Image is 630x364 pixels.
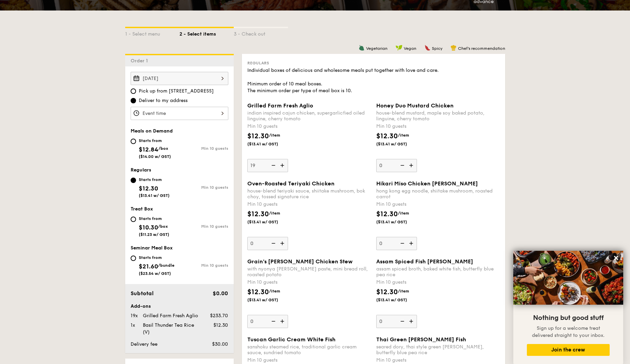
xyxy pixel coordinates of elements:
[397,315,407,328] img: icon-reduce.1d2dbef1.svg
[131,256,136,261] input: Starts from$21.60/bundle($23.54 w/ GST)Min 10 guests
[139,146,158,153] span: $12.84
[139,88,214,95] span: Pick up from [STREET_ADDRESS]
[247,110,371,122] div: indian inspired cajun chicken, supergarlicfied oiled linguine, cherry tomato
[366,46,387,51] span: Vegetarian
[376,266,500,278] div: assam spiced broth, baked white fish, butterfly blue pea rice
[139,193,170,198] span: ($13.41 w/ GST)
[179,146,228,151] div: Min 10 guests
[158,263,174,268] span: /bundle
[140,322,202,336] div: Basil Thunder Tea Rice (V)
[179,185,228,190] div: Min 10 guests
[128,322,140,329] div: 1x
[278,159,288,172] img: icon-add.58712e84.svg
[376,297,422,303] span: ($13.41 w/ GST)
[131,206,153,212] span: Treat Box
[247,315,288,328] input: Grain's [PERSON_NAME] Chicken Stewwith nyonya [PERSON_NAME] paste, mini bread roll, roasted potat...
[247,297,293,303] span: ($13.41 w/ GST)
[376,201,500,208] div: Min 10 guests
[376,336,466,343] span: Thai Green [PERSON_NAME] Fish
[139,185,158,192] span: $12.30
[396,45,402,51] img: icon-vegan.f8ff3823.svg
[247,336,336,343] span: Tuscan Garlic Cream White Fish
[376,180,478,187] span: Hikari Miso Chicken [PERSON_NAME]
[424,45,431,51] img: icon-spicy.37a8142b.svg
[247,201,371,208] div: Min 10 guests
[139,255,174,260] div: Starts from
[247,67,500,94] div: Individual boxes of delicious and wholesome meals put together with love and care. Minimum order ...
[125,28,179,38] div: 1 - Select menu
[131,303,228,310] div: Add-ons
[247,279,371,286] div: Min 10 guests
[139,224,158,231] span: $10.30
[397,237,407,250] img: icon-reduce.1d2dbef1.svg
[513,251,623,305] img: DSC07876-Edit02-Large.jpeg
[139,177,170,182] div: Starts from
[458,46,505,51] span: Chef's recommendation
[376,315,417,328] input: Assam Spiced Fish [PERSON_NAME]assam spiced broth, baked white fish, butterfly blue pea riceMin 1...
[527,344,610,356] button: Join the crew
[532,325,605,338] span: Sign up for a welcome treat delivered straight to your inbox.
[140,312,202,319] div: Grilled Farm Fresh Aglio
[397,159,407,172] img: icon-reduce.1d2dbef1.svg
[376,344,500,356] div: seared dory, thai style green [PERSON_NAME], butterfly blue pea rice
[131,107,228,120] input: Event time
[269,289,280,294] span: /item
[376,159,417,172] input: Honey Duo Mustard Chickenhouse-blend mustard, maple soy baked potato, linguine, cherry tomatoMin ...
[533,314,604,322] span: Nothing but good stuff
[131,217,136,222] input: Starts from$10.30/box($11.23 w/ GST)Min 10 guests
[376,237,417,250] input: Hikari Miso Chicken [PERSON_NAME]hong kong egg noodle, shiitake mushroom, roasted carrotMin 10 gu...
[376,141,422,147] span: ($13.41 w/ GST)
[247,288,269,296] span: $12.30
[247,141,293,147] span: ($13.41 w/ GST)
[376,110,500,122] div: house-blend mustard, maple soy baked potato, linguine, cherry tomato
[247,210,269,218] span: $12.30
[247,344,371,356] div: sanshoku steamed rice, traditional garlic cream sauce, sundried tomato
[451,45,457,51] img: icon-chef-hat.a58ddaea.svg
[247,159,288,172] input: Grilled Farm Fresh Aglioindian inspired cajun chicken, supergarlicfied oiled linguine, cherry tom...
[213,322,228,328] span: $12.30
[376,188,500,200] div: hong kong egg noodle, shiitake mushroom, roasted carrot
[139,232,169,237] span: ($11.23 w/ GST)
[398,211,409,216] span: /item
[247,237,288,250] input: Oven-Roasted Teriyaki Chickenhouse-blend teriyaki sauce, shiitake mushroom, bok choy, tossed sign...
[247,132,269,140] span: $12.30
[158,146,168,151] span: /box
[407,315,417,328] img: icon-add.58712e84.svg
[131,139,136,144] input: Starts from$12.84/box($14.00 w/ GST)Min 10 guests
[398,133,409,138] span: /item
[179,263,228,268] div: Min 10 guests
[247,219,293,225] span: ($13.41 w/ GST)
[128,312,140,319] div: 19x
[376,210,398,218] span: $12.30
[131,98,136,103] input: Deliver to my address
[376,288,398,296] span: $12.30
[376,219,422,225] span: ($13.41 w/ GST)
[247,102,313,109] span: Grilled Farm Fresh Aglio
[139,97,188,104] span: Deliver to my address
[247,61,269,65] span: Regulars
[247,258,352,265] span: Grain's [PERSON_NAME] Chicken Stew
[376,123,500,130] div: Min 10 guests
[179,28,234,38] div: 2 - Select items
[432,46,442,51] span: Spicy
[398,289,409,294] span: /item
[247,266,371,278] div: with nyonya [PERSON_NAME] paste, mini bread roll, roasted potato
[139,154,171,159] span: ($14.00 w/ GST)
[376,279,500,286] div: Min 10 guests
[131,72,228,85] input: Event date
[247,357,371,364] div: Min 10 guests
[213,290,228,297] span: $0.00
[404,46,416,51] span: Vegan
[407,159,417,172] img: icon-add.58712e84.svg
[139,263,158,270] span: $21.60
[269,133,280,138] span: /item
[210,313,228,319] span: $233.70
[359,45,365,51] img: icon-vegetarian.fe4039eb.svg
[131,341,157,347] span: Delivery fee
[131,245,173,251] span: Seminar Meal Box
[179,224,228,229] div: Min 10 guests
[139,138,171,143] div: Starts from
[234,28,288,38] div: 3 - Check out
[131,88,136,94] input: Pick up from [STREET_ADDRESS]
[376,258,473,265] span: Assam Spiced Fish [PERSON_NAME]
